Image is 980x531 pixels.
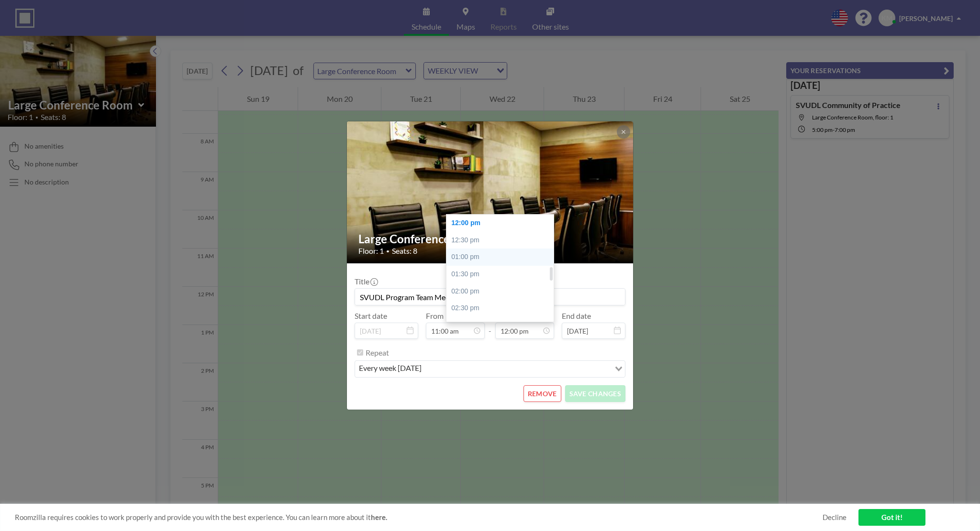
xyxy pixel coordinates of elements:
input: Search for option [424,363,609,375]
button: SAVE CHANGES [565,385,625,402]
img: 537.jpg [347,97,634,288]
span: every week [DATE] [357,363,423,375]
div: 01:00 pm [446,249,558,266]
span: • [386,248,390,255]
div: 01:30 pm [446,266,558,283]
label: End date [562,311,591,321]
div: Search for option [355,361,625,377]
div: 12:00 pm [446,215,558,232]
label: Title [355,277,377,286]
h2: Large Conference Room [358,232,623,246]
div: 03:00 pm [446,317,558,334]
div: 02:30 pm [446,300,558,317]
span: Seats: 8 [392,246,417,256]
a: Decline [823,513,846,522]
span: Roomzilla requires cookies to work properly and provide you with the best experience. You can lea... [15,513,823,522]
span: - [489,314,491,336]
input: (No title) [355,289,625,305]
a: here. [371,513,387,521]
button: REMOVE [523,385,561,402]
span: Floor: 1 [358,246,384,256]
a: Got it! [858,509,925,526]
label: Start date [355,311,387,321]
label: From [426,311,444,321]
div: 12:30 pm [446,232,558,249]
label: Repeat [366,348,389,358]
div: 02:00 pm [446,283,558,300]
